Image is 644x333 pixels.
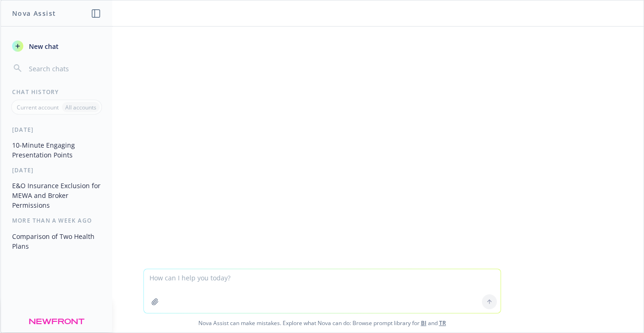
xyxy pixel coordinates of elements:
div: More than a week ago [1,217,112,224]
button: Comparison of Two Health Plans [8,229,105,254]
div: [DATE] [1,166,112,174]
button: E&O Insurance Exclusion for MEWA and Broker Permissions [8,178,105,213]
a: BI [421,319,427,327]
h1: Nova Assist [12,8,56,18]
div: Chat History [1,88,112,96]
button: New chat [8,38,105,54]
span: Nova Assist can make mistakes. Explore what Nova can do: Browse prompt library for and [4,313,640,333]
button: 10-Minute Engaging Presentation Points [8,137,105,163]
div: [DATE] [1,126,112,134]
span: New chat [27,41,59,51]
p: All accounts [65,103,96,111]
input: Search chats [27,62,101,75]
a: TR [439,319,446,327]
p: Current account [17,103,59,111]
